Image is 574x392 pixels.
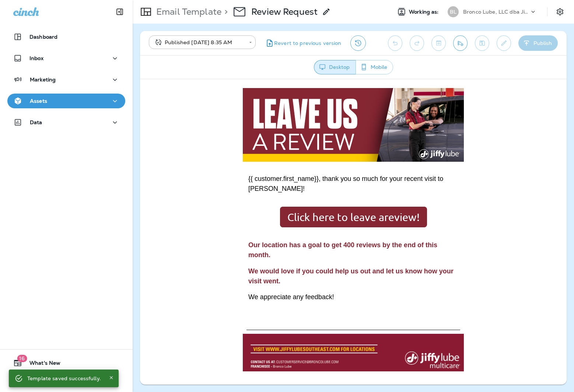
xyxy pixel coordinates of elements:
p: Dashboard [29,34,57,40]
span: We appreciate any feedback! [108,214,194,221]
button: Data [7,115,125,130]
strong: We would love if you could help us out and let us know how your visit went. [108,188,314,206]
p: Review Request [251,6,318,17]
button: 16What's New [7,356,125,370]
button: Dashboard [7,29,125,44]
button: Collapse Sidebar [109,4,130,19]
strong: Our location has a goal to get 400 reviews by the end of this month. [108,162,297,179]
button: Close [107,373,116,382]
p: > [221,6,228,17]
button: Assets [7,94,125,108]
span: {{ customer.first_name}}, thank you so much for your recent visit to [PERSON_NAME]! [108,96,303,113]
p: Data [30,119,42,125]
p: Email Template [153,6,221,17]
div: Published [DATE] 8:35 AM [154,39,244,46]
span: Click here to leave a [147,132,280,144]
button: Revert to previous version [262,35,344,51]
button: Settings [553,5,567,18]
span: review! [244,132,280,144]
p: Bronco Lube, LLC dba Jiffy Lube [463,9,529,15]
p: Marketing [30,77,56,83]
button: Desktop [314,60,356,74]
p: Inbox [29,55,43,61]
div: Template saved successfully. [27,372,101,385]
a: Click here to leave areview! [140,127,287,148]
button: Mobile [356,60,393,74]
span: Revert to previous version [274,40,342,47]
span: Working as: [409,9,440,15]
button: Inbox [7,51,125,66]
img: review-request-header-3.png [103,9,324,83]
span: 16 [17,355,27,362]
button: Marketing [7,72,125,87]
div: BL [448,6,459,17]
span: What's New [22,360,60,369]
img: Bronco%20Lube%20%28Generic%29%20eBlast%20Footer%202022.jpg [103,255,324,292]
p: Assets [30,98,47,104]
button: Send test email [453,35,468,51]
button: View Changelog [350,35,366,51]
button: Support [7,373,125,388]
